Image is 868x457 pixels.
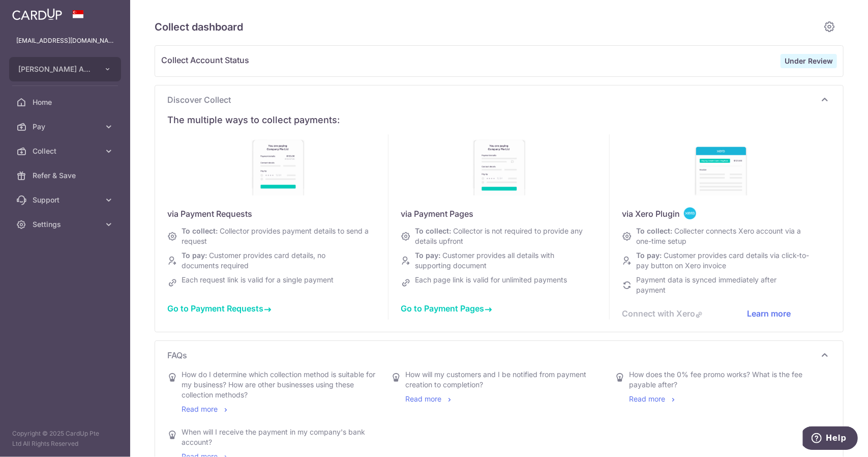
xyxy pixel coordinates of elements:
[23,7,44,16] span: Help
[33,146,100,156] span: Collect
[630,394,678,403] a: Read more
[16,36,114,46] p: [EMAIL_ADDRESS][DOMAIN_NAME]
[167,349,819,361] span: FAQs
[684,207,696,220] img: <span class="translation_missing" title="translation missing: en.collect_dashboard.discover.cards...
[405,394,454,403] a: Read more
[167,94,831,106] p: Discover Collect
[182,427,380,447] div: When will I receive the payment in my company's bank account?
[415,251,554,270] span: Customer provides all details with supporting document
[182,405,230,413] a: Read more
[9,57,121,81] button: [PERSON_NAME] Anaesthetic Practice
[401,303,492,313] a: Go to Payment Pages
[33,195,100,205] span: Support
[415,275,567,284] span: Each page link is valid for unlimited payments
[155,19,819,35] h5: Collect dashboard
[803,426,858,452] iframe: Opens a widget where you can find more information
[415,226,583,245] span: Collector is not required to provide any details upfront
[33,122,100,132] span: Pay
[12,8,62,20] img: CardUp
[785,56,833,65] strong: Under Review
[747,308,791,319] a: Learn more
[247,134,308,195] img: discover-payment-requests-886a7fde0c649710a92187107502557eb2ad8374a8eb2e525e76f9e186b9ffba.jpg
[167,303,272,313] a: Go to Payment Requests
[33,170,100,181] span: Refer & Save
[690,134,751,195] img: discover-xero-sg-b5e0f4a20565c41d343697c4b648558ec96bb2b1b9ca64f21e4d1c2465932dfb.jpg
[167,349,831,361] p: FAQs
[636,275,776,294] span: Payment data is synced immediately after payment
[182,251,207,260] span: To pay:
[636,251,809,270] span: Customer provides card details via click-to-pay button on Xero invoice
[415,251,440,260] span: To pay:
[405,369,601,390] div: How will my customers and I be notified from payment creation to completion?
[468,134,529,195] img: discover-payment-pages-940d318898c69d434d935dddd9c2ffb4de86cb20fe041a80db9227a4a91428ac.jpg
[182,226,218,235] span: To collect:
[636,226,801,245] span: Collecter connects Xero account via a one-time setup
[161,54,781,68] span: Collect Account Status
[18,64,94,74] span: [PERSON_NAME] Anaesthetic Practice
[167,110,831,324] div: Discover Collect
[622,208,831,220] div: via Xero Plugin
[182,275,334,284] span: Each request link is valid for a single payment
[630,369,825,390] div: How does the 0% fee promo works? What is the fee payable after?
[33,97,100,107] span: Home
[167,114,831,126] div: The multiple ways to collect payments:
[415,226,451,235] span: To collect:
[182,369,377,400] div: How do I determine which collection method is suitable for my business? How are other businesses ...
[167,208,388,220] div: via Payment Requests
[182,226,369,245] span: Collector provides payment details to send a request
[167,94,819,106] span: Discover Collect
[33,219,100,230] span: Settings
[401,208,609,220] div: via Payment Pages
[182,251,325,270] span: Customer provides card details, no documents required
[636,226,672,235] span: To collect:
[636,251,662,260] span: To pay:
